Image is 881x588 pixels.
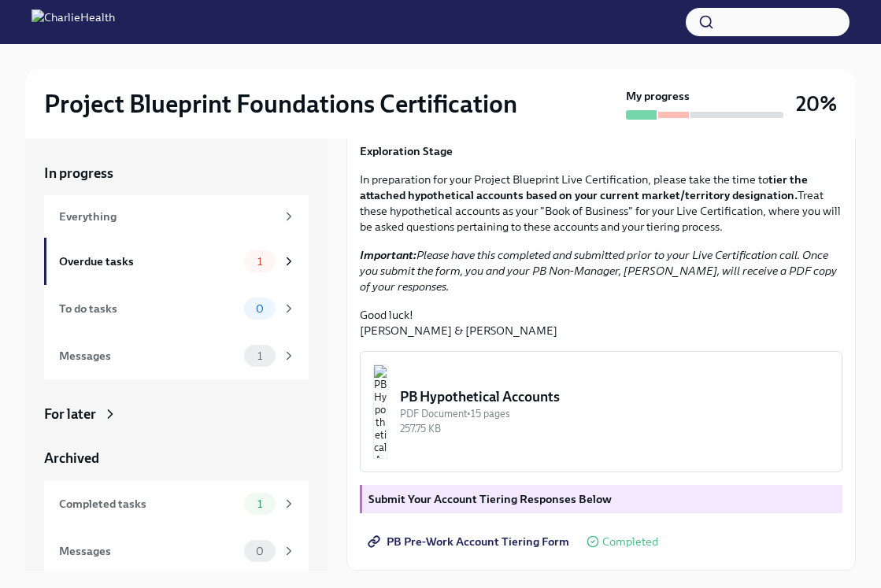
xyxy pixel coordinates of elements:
div: For later [44,405,96,423]
p: Good luck! [PERSON_NAME] & [PERSON_NAME] [360,307,842,338]
div: To do tasks [59,300,238,317]
a: To do tasks0 [44,285,309,332]
a: Archived [44,449,309,468]
a: In progress [44,164,309,183]
a: Messages0 [44,527,309,575]
div: PB Hypothetical Accounts [400,387,829,406]
h2: Project Blueprint Foundations Certification [44,88,517,120]
strong: Exploration Stage [360,144,453,158]
a: PB Pre-Work Account Tiering Form [360,526,580,557]
a: For later [44,405,309,423]
strong: Important: [360,248,416,262]
a: Overdue tasks1 [44,238,309,285]
span: 0 [246,545,273,557]
div: Completed tasks [59,495,238,512]
img: CharlieHealth [31,9,115,35]
span: 1 [248,256,272,268]
em: Please have this completed and submitted prior to your Live Certification call. Once you submit t... [360,248,837,294]
div: Overdue tasks [59,253,238,270]
a: Everything [44,195,309,238]
a: Messages1 [44,332,309,379]
span: 0 [246,303,273,315]
p: In preparation for your Project Blueprint Live Certification, please take the time to Treat these... [360,172,842,235]
button: PB Hypothetical AccountsPDF Document•15 pages257.75 KB [360,351,842,472]
div: PDF Document • 15 pages [400,406,829,421]
span: Completed [602,536,658,548]
span: 1 [248,498,272,510]
div: Everything [59,208,276,225]
strong: My progress [626,88,690,104]
div: Messages [59,542,238,560]
strong: Submit Your Account Tiering Responses Below [368,492,612,506]
div: Messages [59,347,238,364]
a: Completed tasks1 [44,480,309,527]
span: 1 [248,350,272,362]
img: PB Hypothetical Accounts [373,364,387,459]
div: 257.75 KB [400,421,829,436]
span: PB Pre-Work Account Tiering Form [371,534,569,549]
h3: 20% [796,90,837,118]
